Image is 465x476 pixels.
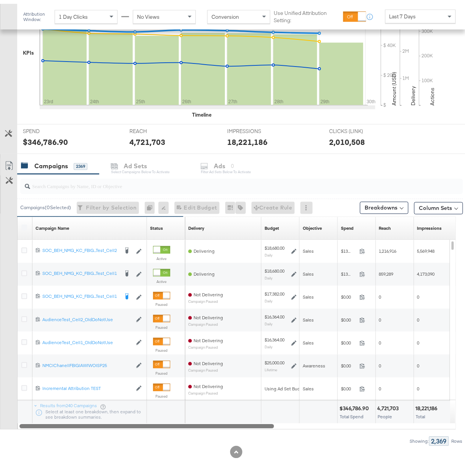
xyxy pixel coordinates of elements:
[379,291,381,296] span: 0
[265,341,273,346] sub: Daily
[417,268,435,273] span: 4,173,090
[303,222,322,228] a: Your campaign's objective.
[194,357,223,363] span: Not Delivering
[42,290,119,296] div: SOC_BEH_NMG_KC_FBIG...Test_Cell1
[188,319,223,323] sub: Campaign Paused
[417,222,442,228] a: The number of times your ad was served. On mobile apps an ad is counted as served the first time ...
[153,367,170,372] label: Paused
[379,382,381,388] span: 0
[303,268,314,273] span: Sales
[416,401,440,409] div: 18,221,186
[417,336,420,342] span: 0
[265,222,279,228] div: Budget
[379,336,381,342] span: 0
[379,222,391,228] a: The number of people your ad was served to.
[188,222,204,228] a: Reflects the ability of your Ad Campaign to achieve delivery based on ad states, schedule and bud...
[379,314,381,319] span: 0
[378,410,392,416] span: People
[188,388,223,392] sub: Campaign Paused
[194,311,223,317] span: Not Delivering
[153,322,170,327] label: Paused
[303,359,325,365] span: Awareness
[188,222,204,228] div: Delivery
[416,410,426,416] span: Total
[42,244,119,250] div: SOC_BEH_NMG_KC_FBIG...Test_Cell2
[303,314,314,319] span: Sales
[340,410,364,416] span: Total Spend
[265,242,284,248] div: $18,680.00
[194,288,223,294] span: Not Delivering
[36,222,69,228] a: Your campaign name.
[130,133,166,144] div: 4,721,703
[265,265,284,271] div: $18,680.00
[429,84,436,102] text: Actions
[341,222,354,228] div: Spend
[341,222,354,228] a: The total amount spent to date.
[341,382,357,388] span: $0.00
[379,268,394,273] span: 859,289
[188,296,223,300] sub: Campaign Paused
[42,290,119,297] a: SOC_BEH_NMG_KC_FBIG...Test_Cell1
[194,245,215,250] span: Delivering
[379,222,391,228] div: Reach
[417,222,442,228] div: Impressions
[451,435,463,440] div: Rows
[34,158,68,167] div: Campaigns
[341,359,357,365] span: $0.00
[417,245,435,250] span: 5,569,948
[23,124,80,131] span: SPEND
[379,359,381,365] span: 0
[417,359,420,365] span: 0
[265,333,284,340] div: $16,364.00
[42,336,132,343] a: AudienceTest_Cell1_OldDoNotUse
[265,318,273,323] sub: Daily
[74,159,87,166] div: 2369
[265,382,307,388] div: Using Ad Set Budget
[23,45,34,53] div: KPIs
[391,68,398,102] text: Amount (USD)
[150,222,163,228] a: Shows the current state of your Ad Campaign.
[153,253,170,258] label: Active
[188,365,223,369] sub: Campaign Paused
[417,382,420,388] span: 0
[59,10,88,16] span: 1 Day Clicks
[30,172,425,187] input: Search Campaigns by Name, ID or Objective
[389,9,416,16] span: Last 7 Days
[42,359,132,365] div: NMC|Chanel|FBIG|AW|WO|SP25
[20,201,71,208] div: Campaigns ( 0 Selected)
[429,433,449,442] div: 2,369
[341,291,357,296] span: $0.00
[341,314,357,319] span: $0.00
[414,198,463,211] button: Column Sets
[194,380,223,386] span: Not Delivering
[42,382,132,388] a: Incremental Attribution TEST
[42,267,119,273] div: SOC_BEH_NMG_KC_FBIG...Test_Cell1
[303,382,314,388] span: Sales
[212,10,239,16] span: Conversion
[23,133,68,144] div: $346,786.90
[265,356,284,362] div: $25,000.00
[417,291,420,296] span: 0
[42,244,119,252] a: SOC_BEH_NMG_KC_FBIG...Test_Cell2
[329,133,365,144] div: 2,010,508
[145,198,158,210] div: 0
[194,268,215,273] span: Delivering
[265,310,284,317] div: $16,364.00
[42,336,132,342] div: AudienceTest_Cell1_OldDoNotUse
[265,222,279,228] a: The maximum amount you're willing to spend on your ads, on average each day or over the lifetime ...
[153,390,170,395] label: Paused
[303,222,322,228] div: Objective
[192,107,212,115] div: Timeline
[265,364,277,369] sub: Lifetime
[360,198,408,210] button: Breakdowns
[265,272,273,277] sub: Daily
[379,245,397,250] span: 1,216,916
[339,401,371,409] div: $346,786.90
[303,336,314,342] span: Sales
[265,288,284,294] div: $17,382.00
[153,276,170,281] label: Active
[417,314,420,319] span: 0
[303,245,314,250] span: Sales
[42,313,132,319] div: AudienceTest_Cell2_OldDoNotUse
